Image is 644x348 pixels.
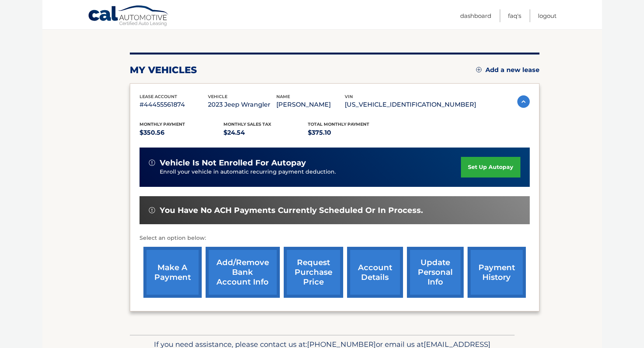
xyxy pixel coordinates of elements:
p: [US_VEHICLE_IDENTIFICATION_NUMBER] [345,99,476,110]
span: lease account [140,94,177,99]
span: vin [345,94,353,99]
img: add.svg [476,67,482,72]
h2: my vehicles [130,64,197,76]
p: #44455561874 [140,99,208,110]
span: name [276,94,290,99]
a: account details [347,247,403,298]
a: Add a new lease [476,66,539,74]
img: accordion-active.svg [517,95,530,108]
a: Dashboard [460,9,491,22]
a: FAQ's [508,9,521,22]
a: request purchase price [284,247,343,298]
span: Monthly sales Tax [223,121,271,127]
p: $24.54 [223,127,308,138]
a: payment history [468,247,526,298]
a: update personal info [407,247,464,298]
a: make a payment [143,247,202,298]
span: Total Monthly Payment [308,121,369,127]
p: [PERSON_NAME] [276,99,345,110]
span: vehicle [208,94,227,99]
p: $350.56 [140,127,224,138]
a: Cal Automotive [88,5,169,28]
span: You have no ACH payments currently scheduled or in process. [160,206,423,215]
span: Monthly Payment [140,121,185,127]
p: Enroll your vehicle in automatic recurring payment deduction. [160,168,461,176]
img: alert-white.svg [149,207,155,213]
span: vehicle is not enrolled for autopay [160,158,306,168]
a: set up autopay [461,157,520,178]
img: alert-white.svg [149,160,155,166]
p: $375.10 [308,127,392,138]
p: Select an option below: [140,234,530,243]
a: Add/Remove bank account info [206,247,280,298]
a: Logout [538,9,557,22]
p: 2023 Jeep Wrangler [208,99,276,110]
